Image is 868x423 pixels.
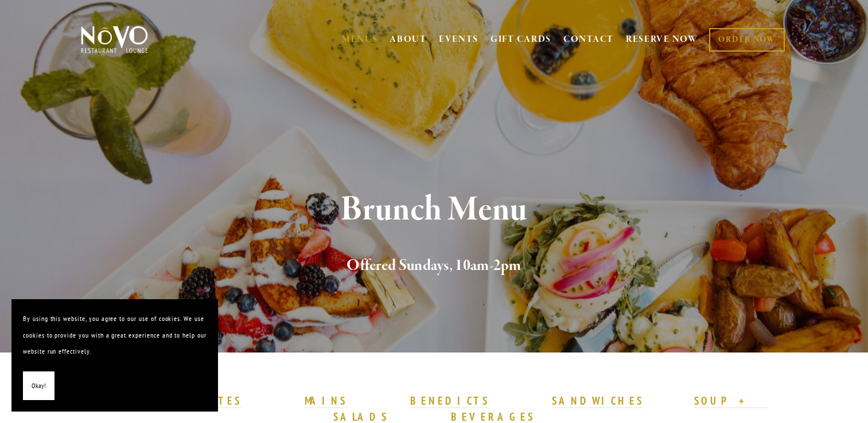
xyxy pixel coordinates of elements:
a: MENUS [342,34,378,45]
a: SANDWICHES [552,394,644,409]
a: ABOUT [390,34,427,45]
a: ORDER NOW [709,28,784,52]
a: EVENTS [439,34,478,45]
a: CONTACT [563,29,614,50]
button: Okay! [23,371,55,401]
a: MAINS [305,394,348,409]
a: BENEDICTS [410,394,489,409]
h1: Brunch Menu [100,191,769,229]
strong: MAINS [305,394,348,408]
img: Novo Restaurant &amp; Lounge [79,25,150,54]
section: Cookie banner [11,299,218,412]
a: GIFT CARDS [491,29,551,50]
strong: BENEDICTS [410,394,489,408]
a: RESERVE NOW [626,29,698,50]
h2: Offered Sundays, 10am-2pm [100,254,769,278]
p: By using this website, you agree to our use of cookies. We use cookies to provide you with a grea... [23,311,207,360]
strong: SANDWICHES [552,394,644,408]
span: Okay! [32,378,46,394]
